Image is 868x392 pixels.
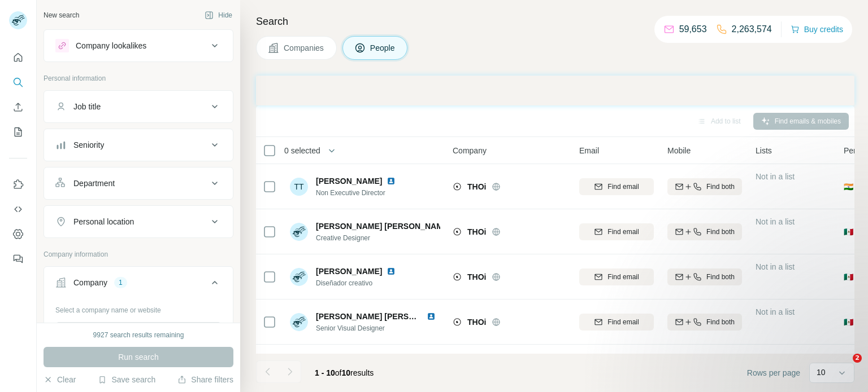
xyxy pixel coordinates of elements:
[453,182,462,191] img: Logo of THOi
[44,374,76,385] button: Clear
[607,317,639,327] span: Find email
[387,267,396,276] img: LinkedIn logo
[55,301,222,315] div: Select a company name or website
[256,76,854,105] iframe: Banner
[73,178,115,189] div: Department
[579,223,654,240] button: Find email
[315,368,335,377] span: 1 - 10
[44,32,233,59] button: Company lookalikes
[579,314,654,331] button: Find email
[9,199,27,219] button: Use Surfe API
[9,249,27,269] button: Feedback
[316,278,400,288] span: Diseñador creativo
[290,313,308,331] img: Avatar
[830,354,857,381] iframe: Intercom live chat
[44,208,233,235] button: Personal location
[579,178,654,195] button: Find email
[844,181,853,192] span: 🇮🇳
[467,226,486,237] span: THOi
[177,374,233,385] button: Share filters
[44,10,79,20] div: New search
[706,227,735,237] span: Find both
[667,223,742,240] button: Find both
[73,277,107,288] div: Company
[9,97,27,117] button: Enrich CSV
[387,177,396,186] img: LinkedIn logo
[791,21,843,37] button: Buy credits
[706,182,735,192] span: Find both
[284,145,320,156] span: 0 selected
[9,72,27,93] button: Search
[756,172,795,181] span: Not in a list
[44,73,233,83] p: Personal information
[335,368,342,377] span: of
[290,178,308,196] div: TT
[9,47,27,68] button: Quick start
[467,181,486,192] span: THOi
[453,145,487,156] span: Company
[316,188,400,198] span: Non Executive Director
[73,139,104,151] div: Seniority
[679,23,707,36] p: 59,653
[667,145,691,156] span: Mobile
[844,226,853,237] span: 🇲🇽
[467,316,486,328] span: THOi
[732,23,772,36] p: 2,263,574
[9,122,27,142] button: My lists
[98,374,155,385] button: Save search
[9,174,27,195] button: Use Surfe on LinkedIn
[316,312,451,321] span: [PERSON_NAME] [PERSON_NAME]
[467,271,486,283] span: THOi
[114,278,127,288] div: 1
[284,42,325,54] span: Companies
[453,318,462,327] img: Logo of THOi
[76,40,146,51] div: Company lookalikes
[44,131,233,158] button: Seniority
[579,268,654,285] button: Find email
[316,323,440,333] span: Senior Visual Designer
[342,368,351,377] span: 10
[290,268,308,286] img: Avatar
[315,368,374,377] span: results
[667,178,742,195] button: Find both
[316,266,382,277] span: [PERSON_NAME]
[44,170,233,197] button: Department
[316,175,382,187] span: [PERSON_NAME]
[453,272,462,281] img: Logo of THOi
[44,93,233,120] button: Job title
[607,182,639,192] span: Find email
[93,330,184,340] div: 9927 search results remaining
[453,227,462,236] img: Logo of THOi
[256,14,854,29] h4: Search
[370,42,396,54] span: People
[290,223,308,241] img: Avatar
[316,221,451,232] span: [PERSON_NAME] [PERSON_NAME]
[9,224,27,244] button: Dashboard
[44,249,233,259] p: Company information
[579,145,599,156] span: Email
[607,272,639,282] span: Find email
[316,233,440,243] span: Creative Designer
[607,227,639,237] span: Find email
[44,269,233,301] button: Company1
[73,216,134,227] div: Personal location
[73,101,101,112] div: Job title
[197,7,240,24] button: Hide
[427,312,436,321] img: LinkedIn logo
[853,354,862,363] span: 2
[756,145,772,156] span: Lists
[756,217,795,226] span: Not in a list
